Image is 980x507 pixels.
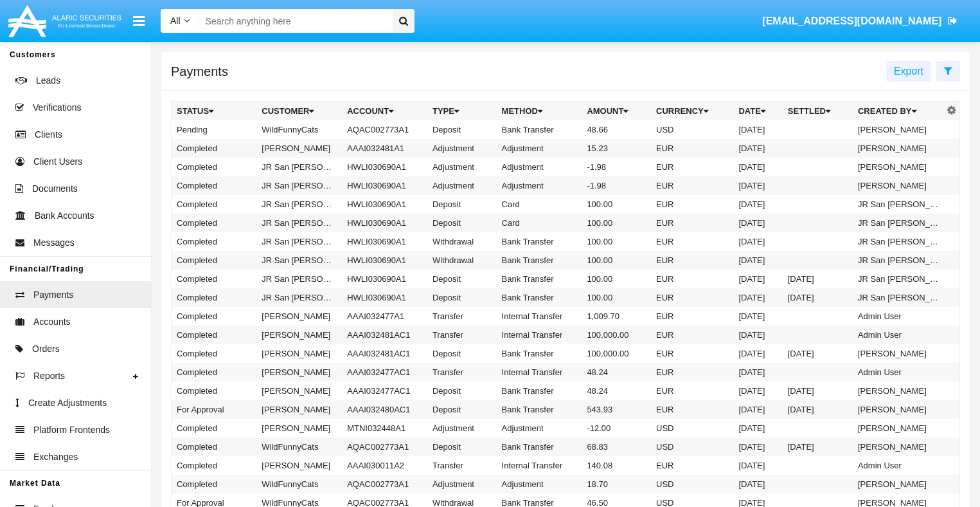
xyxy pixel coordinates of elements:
td: AAAI032477AC1 [342,382,427,400]
td: EUR [651,214,733,232]
td: Internal Transfer [497,363,582,382]
td: Withdrawal [427,251,497,270]
th: Date [733,102,782,121]
td: Completed [172,419,257,438]
td: HWLI030690A1 [342,270,427,288]
td: AAAI032477AC1 [342,363,427,382]
a: All [161,14,199,28]
td: [PERSON_NAME] [853,139,944,158]
td: [DATE] [733,288,782,307]
td: USD [651,120,733,139]
td: Completed [172,307,257,326]
td: Completed [172,214,257,232]
td: JR San [PERSON_NAME] [853,214,944,232]
td: Completed [172,270,257,288]
td: Bank Transfer [497,270,582,288]
td: Deposit [427,195,497,214]
td: Adjustment [497,475,582,493]
td: [PERSON_NAME] [853,382,944,400]
td: HWLI030690A1 [342,195,427,214]
td: AAAI032480AC1 [342,400,427,419]
td: JR San [PERSON_NAME] [256,176,342,195]
td: Adjustment [497,139,582,158]
span: Bank Accounts [35,209,94,223]
td: JR San [PERSON_NAME] [853,195,944,214]
td: 100.00 [582,232,651,251]
td: Completed [172,326,257,344]
td: JR San [PERSON_NAME] [256,195,342,214]
td: EUR [651,326,733,344]
td: AAAI032477A1 [342,307,427,326]
td: 100,000.00 [582,344,651,363]
td: Completed [172,344,257,363]
td: EUR [651,288,733,307]
td: [DATE] [733,195,782,214]
input: Search [199,9,388,33]
td: AQAC002773A1 [342,475,427,493]
td: Adjustment [427,176,497,195]
th: Currency [651,102,733,121]
button: Export [886,61,931,82]
span: Exchanges [33,450,78,464]
td: AQAC002773A1 [342,438,427,456]
td: [PERSON_NAME] [256,382,342,400]
td: Card [497,214,582,232]
td: 48.24 [582,382,651,400]
td: [PERSON_NAME] [853,158,944,176]
td: Transfer [427,363,497,382]
span: Documents [32,182,78,196]
td: EUR [651,382,733,400]
td: EUR [651,344,733,363]
td: Adjustment [427,419,497,438]
td: -1.98 [582,158,651,176]
td: Completed [172,176,257,195]
td: [PERSON_NAME] [256,344,342,363]
td: WildFunnyCats [256,120,342,139]
td: Deposit [427,270,497,288]
td: JR San [PERSON_NAME] [256,214,342,232]
td: USD [651,419,733,438]
td: 68.83 [582,438,651,456]
th: Amount [582,102,651,121]
td: HWLI030690A1 [342,176,427,195]
td: Adjustment [427,158,497,176]
td: 100.00 [582,214,651,232]
td: Deposit [427,288,497,307]
td: Bank Transfer [497,382,582,400]
td: 100,000.00 [582,326,651,344]
td: [PERSON_NAME] [853,176,944,195]
td: Completed [172,251,257,270]
td: [DATE] [733,344,782,363]
td: [DATE] [733,419,782,438]
td: [PERSON_NAME] [853,419,944,438]
td: EUR [651,363,733,382]
td: Card [497,195,582,214]
span: Leads [36,74,60,88]
td: 18.70 [582,475,651,493]
td: [DATE] [783,382,853,400]
img: Logo image [6,2,123,40]
span: Platform Frontends [33,423,110,437]
td: [DATE] [733,456,782,475]
td: EUR [651,195,733,214]
span: Create Adjustments [28,396,107,410]
td: JR San [PERSON_NAME] [256,232,342,251]
td: Completed [172,456,257,475]
td: -12.00 [582,419,651,438]
td: [DATE] [733,232,782,251]
td: Completed [172,139,257,158]
td: Deposit [427,344,497,363]
td: Internal Transfer [497,456,582,475]
td: AAAI030011A2 [342,456,427,475]
td: WildFunnyCats [256,475,342,493]
a: [EMAIL_ADDRESS][DOMAIN_NAME] [756,3,964,39]
td: [DATE] [733,158,782,176]
td: Adjustment [427,475,497,493]
span: Client Users [33,155,82,169]
td: [DATE] [783,288,853,307]
td: Admin User [853,456,944,475]
td: Completed [172,475,257,493]
td: 100.00 [582,251,651,270]
td: [PERSON_NAME] [256,307,342,326]
td: AQAC002773A1 [342,120,427,139]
